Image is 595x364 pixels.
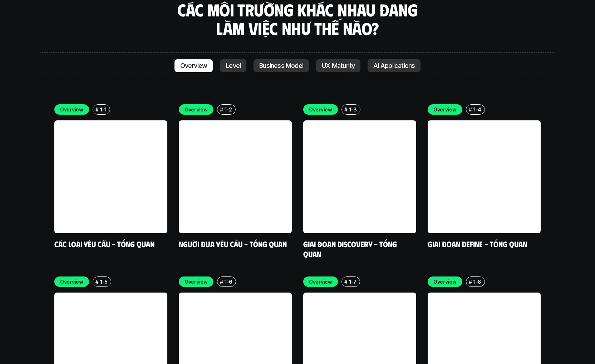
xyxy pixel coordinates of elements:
h6: # [220,107,223,112]
p: Business Model [259,62,303,69]
a: Overview [174,59,213,72]
p: Overview [185,106,208,113]
h6: # [344,107,348,112]
a: Business Model [254,59,309,72]
p: Overview [309,278,332,285]
a: Level [220,59,246,72]
p: Overview [60,106,83,113]
a: UX Maturity [316,59,360,72]
p: Overview [433,278,457,285]
p: AI Applications [373,62,415,69]
a: Giai đoạn Discovery - Tổng quan [303,239,399,259]
p: Overview [433,106,457,113]
h6: # [95,107,99,112]
h6: # [469,107,472,112]
h6: # [344,279,348,284]
p: 1-8 [473,278,481,285]
p: Overview [60,278,83,285]
h6: # [469,279,472,284]
a: Người đưa yêu cầu - Tổng quan [179,239,287,249]
p: 1-5 [100,278,108,285]
p: 1-2 [225,106,232,113]
h6: # [95,279,99,284]
p: 1-4 [473,106,481,113]
p: 1-1 [100,106,107,113]
a: AI Applications [368,59,421,72]
p: 1-6 [225,278,232,285]
p: Level [226,62,241,69]
a: Các loại yêu cầu - Tổng quan [54,239,154,249]
p: 1-7 [349,278,356,285]
p: 1-3 [349,106,357,113]
p: UX Maturity [322,62,355,69]
a: Giai đoạn Define - Tổng quan [428,239,527,249]
p: Overview [180,62,207,69]
p: Overview [309,106,332,113]
p: Overview [185,278,208,285]
h6: # [220,279,223,284]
